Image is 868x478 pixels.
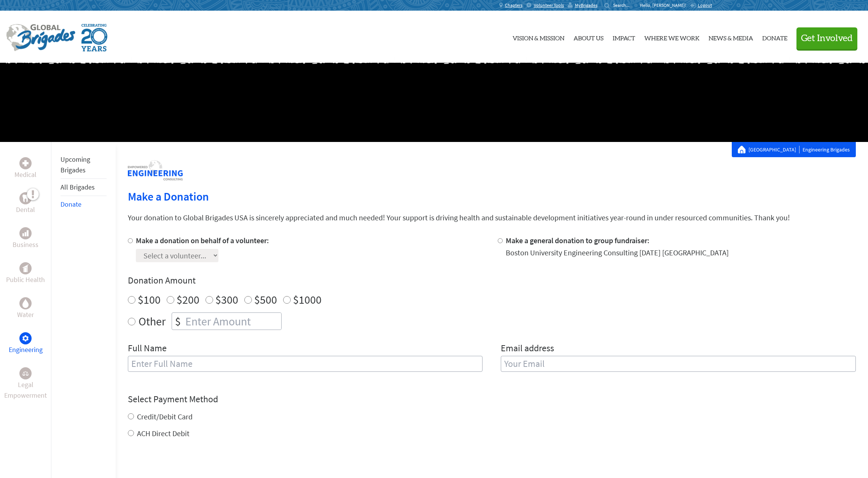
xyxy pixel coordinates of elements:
[128,342,167,356] label: Full Name
[19,262,32,274] div: Public Health
[14,157,37,180] a: MedicalMedical
[128,212,856,223] p: Your donation to Global Brigades USA is sincerely appreciated and much needed! Your support is dr...
[22,230,29,236] img: Business
[698,2,712,8] span: Logout
[501,356,856,372] input: Your Email
[19,157,32,169] div: Medical
[61,196,106,213] li: Donate
[184,313,281,330] input: Enter Amount
[16,204,35,215] p: Dental
[13,239,38,250] p: Business
[177,292,199,307] label: $200
[2,379,49,401] p: Legal Empowerment
[16,192,35,215] a: DentalDental
[505,2,522,8] span: Chapters
[22,264,29,272] img: Public Health
[13,227,38,250] a: BusinessBusiness
[137,412,193,421] label: Credit/Debit Card
[293,292,322,307] label: $1000
[573,17,604,57] a: About Us
[644,17,699,57] a: Where We Work
[128,190,856,203] h2: Make a Donation
[137,429,190,438] label: ACH Direct Debit
[749,146,800,153] a: [GEOGRAPHIC_DATA]
[254,292,277,307] label: $500
[61,183,95,191] a: All Brigades
[762,17,787,57] a: Donate
[9,344,43,355] p: Engineering
[19,367,32,379] div: Legal Empowerment
[128,274,856,287] h4: Donation Amount
[128,393,856,405] h4: Select Payment Method
[19,332,32,344] div: Engineering
[19,192,32,204] div: Dental
[506,247,729,258] div: Boston University Engineering Consulting [DATE] [GEOGRAPHIC_DATA]
[22,160,29,166] img: Medical
[738,146,850,153] div: Engineering Brigades
[139,312,166,330] label: Other
[534,2,564,8] span: Volunteer Tools
[172,313,184,330] div: $
[501,342,554,356] label: Email address
[17,309,34,320] p: Water
[6,24,75,51] img: Global Brigades Logo
[6,262,45,285] a: Public HealthPublic Health
[136,236,269,245] label: Make a donation on behalf of a volunteer:
[17,297,34,320] a: WaterWater
[506,236,650,245] label: Make a general donation to group fundraiser:
[128,356,483,372] input: Enter Full Name
[22,335,29,341] img: Engineering
[513,17,564,57] a: Vision & Mission
[22,194,29,202] img: Dental
[61,200,81,209] a: Donate
[22,371,29,376] img: Legal Empowerment
[14,169,37,180] p: Medical
[2,367,49,401] a: Legal EmpowermentLegal Empowerment
[81,24,107,51] img: Global Brigades Celebrating 20 Years
[613,17,635,57] a: Impact
[640,2,690,8] p: Hello, [PERSON_NAME]!
[801,34,853,43] span: Get Involved
[9,332,43,355] a: EngineeringEngineering
[61,179,106,196] li: All Brigades
[613,2,635,8] input: Search...
[575,2,597,8] span: MyBrigades
[19,297,32,309] div: Water
[6,274,45,285] p: Public Health
[690,2,712,8] a: Logout
[709,17,753,57] a: News & Media
[796,27,857,49] button: Get Involved
[138,292,161,307] label: $100
[61,155,90,174] a: Upcoming Brigades
[215,292,238,307] label: $300
[128,160,183,180] img: logo-engineering.png
[19,227,32,239] div: Business
[61,151,106,179] li: Upcoming Brigades
[22,299,29,308] img: Water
